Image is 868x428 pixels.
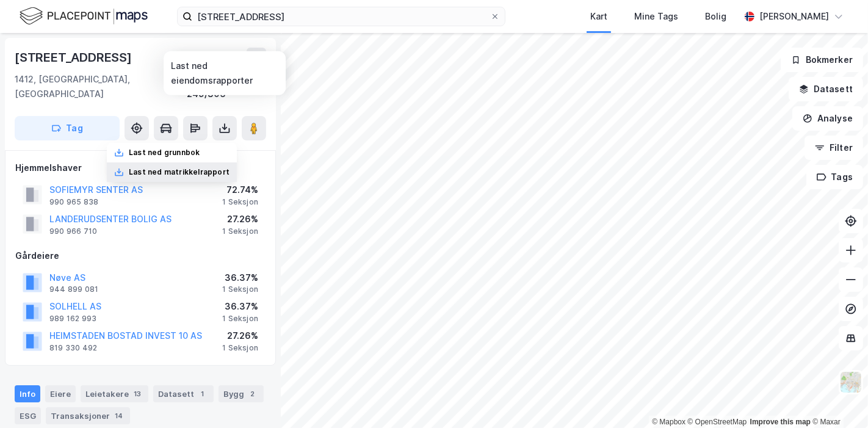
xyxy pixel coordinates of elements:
div: Mine Tags [634,9,678,24]
div: 36.37% [222,299,258,314]
iframe: Chat Widget [807,369,868,428]
div: 990 965 838 [49,197,98,207]
button: Filter [805,136,863,160]
div: Last ned matrikkelrapport [129,167,230,177]
button: Analyse [792,106,863,131]
div: ESG [15,407,41,424]
div: 36.37% [222,270,258,285]
button: Bokmerker [781,48,863,72]
div: 989 162 993 [49,314,96,324]
div: 14 [112,410,125,422]
div: [PERSON_NAME] [759,9,829,24]
div: Gårdeiere [15,248,266,263]
div: [STREET_ADDRESS] [15,48,134,67]
div: 1 Seksjon [222,314,258,324]
button: Tags [806,165,863,189]
img: logo.f888ab2527a4732fd821a326f86c7f29.svg [20,5,148,27]
div: 1 Seksjon [222,197,258,207]
div: 1 Seksjon [222,343,258,353]
div: 2 [247,388,259,400]
div: Kart [590,9,607,24]
div: 1 Seksjon [222,285,258,294]
div: Transaksjoner [46,407,130,424]
div: 944 899 081 [49,285,98,294]
div: 819 330 492 [49,343,97,353]
div: Nordre Follo, 249/306 [187,72,266,101]
div: Bygg [219,385,264,402]
div: Datasett [153,385,214,402]
div: Eiere [45,385,76,402]
div: Bolig [705,9,726,24]
div: 13 [131,388,143,400]
a: OpenStreetMap [688,418,747,426]
div: 1412, [GEOGRAPHIC_DATA], [GEOGRAPHIC_DATA] [15,72,187,101]
div: 990 966 710 [49,227,97,236]
div: Last ned grunnbok [129,148,200,158]
div: Info [15,385,40,402]
div: 1 [197,388,209,400]
input: Søk på adresse, matrikkel, gårdeiere, leietakere eller personer [192,7,490,26]
div: 27.26% [222,212,258,227]
a: Mapbox [652,418,685,426]
div: Leietakere [81,385,148,402]
a: Improve this map [750,418,811,426]
div: 72.74% [222,183,258,197]
div: 1 Seksjon [222,227,258,236]
div: Hjemmelshaver [15,161,266,175]
div: Kontrollprogram for chat [807,369,868,428]
button: Tag [15,116,120,140]
button: Datasett [789,77,863,101]
div: 27.26% [222,328,258,343]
